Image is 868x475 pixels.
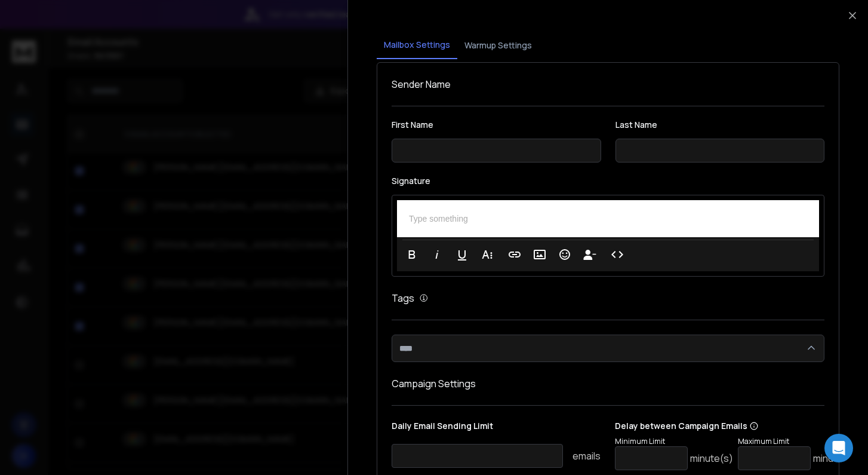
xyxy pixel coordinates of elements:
[392,291,414,305] h1: Tags
[813,451,856,465] p: minute(s)
[377,32,457,59] button: Mailbox Settings
[392,420,601,437] p: Daily Email Sending Limit
[401,243,423,266] button: Bold (⌘B)
[476,243,498,266] button: More Text
[615,420,856,432] p: Delay between Campaign Emails
[392,77,824,91] h1: Sender Name
[690,451,733,465] p: minute(s)
[824,434,853,462] div: Open Intercom Messenger
[528,243,551,266] button: Insert Image (⌘P)
[503,243,526,266] button: Insert Link (⌘K)
[392,177,824,185] label: Signature
[572,449,601,463] p: emails
[426,243,448,266] button: Italic (⌘I)
[457,32,539,59] button: Warmup Settings
[738,437,856,446] p: Maximum Limit
[606,243,629,266] button: Code View
[578,243,601,266] button: Insert Unsubscribe Link
[615,437,733,446] p: Minimum Limit
[553,243,576,266] button: Emoticons
[392,376,824,391] h1: Campaign Settings
[615,121,824,129] label: Last Name
[392,121,601,129] label: First Name
[451,243,473,266] button: Underline (⌘U)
